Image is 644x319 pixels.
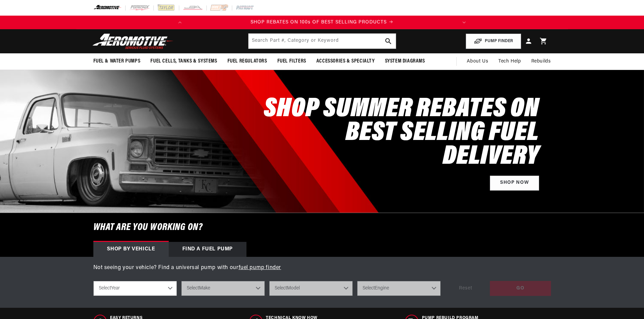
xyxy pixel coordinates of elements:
[531,58,551,65] span: Rebuilds
[93,264,551,272] p: Not seeing your vehicle? Find a universal pump with our
[88,53,146,69] summary: Fuel & Water Pumps
[91,33,176,49] img: Aeromotive
[381,34,396,49] button: search button
[181,281,265,296] select: Make
[249,34,396,49] input: Search by Part Number, Category or Keyword
[493,53,526,70] summary: Tech Help
[498,58,521,65] span: Tech Help
[227,58,267,65] span: Fuel Regulators
[526,53,556,70] summary: Rebuilds
[239,265,281,270] a: fuel pump finder
[76,16,568,29] slideshow-component: Translation missing: en.sections.announcements.announcement_bar
[272,53,311,69] summary: Fuel Filters
[169,242,247,257] div: Find a Fuel Pump
[76,213,568,242] h6: What are you working on?
[311,53,380,69] summary: Accessories & Specialty
[357,281,441,296] select: Engine
[380,53,430,69] summary: System Diagrams
[457,16,471,29] button: Translation missing: en.sections.announcements.next_announcement
[93,58,141,65] span: Fuel & Water Pumps
[385,58,425,65] span: System Diagrams
[145,53,222,69] summary: Fuel Cells, Tanks & Systems
[222,53,272,69] summary: Fuel Regulators
[187,19,457,26] div: 1 of 2
[316,58,375,65] span: Accessories & Specialty
[173,16,187,29] button: Translation missing: en.sections.announcements.previous_announcement
[249,98,539,169] h2: SHOP SUMMER REBATES ON BEST SELLING FUEL DELIVERY
[490,176,539,191] a: Shop Now
[187,19,457,26] div: Announcement
[93,242,169,257] div: Shop by vehicle
[187,19,457,26] a: SHOP REBATES ON 100s OF BEST SELLING PRODUCTS
[150,58,217,65] span: Fuel Cells, Tanks & Systems
[466,34,521,49] button: PUMP FINDER
[467,59,488,64] span: About Us
[462,53,493,70] a: About Us
[93,281,177,296] select: Year
[251,20,387,25] span: SHOP REBATES ON 100s OF BEST SELLING PRODUCTS
[277,58,306,65] span: Fuel Filters
[269,281,353,296] select: Model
